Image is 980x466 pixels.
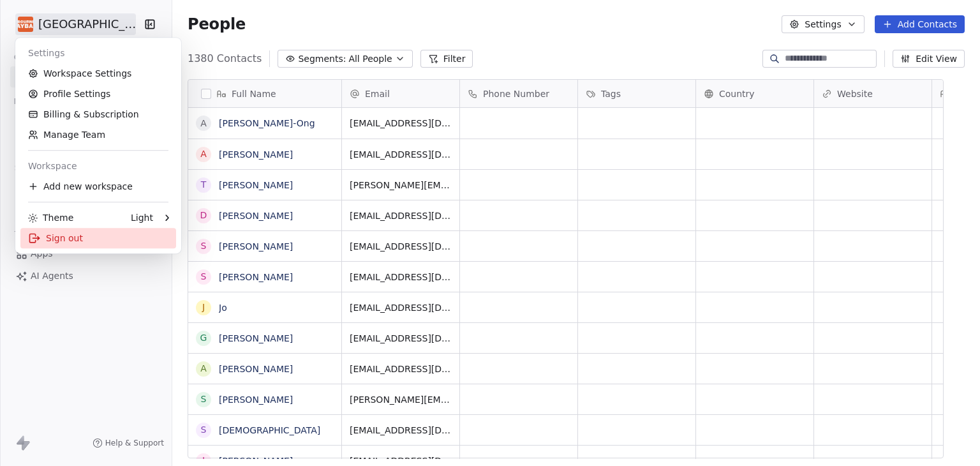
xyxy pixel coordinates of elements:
[20,124,176,145] a: Manage Team
[131,211,153,224] div: Light
[20,228,176,248] div: Sign out
[20,176,176,197] div: Add new workspace
[28,211,73,224] div: Theme
[20,63,176,84] a: Workspace Settings
[20,84,176,104] a: Profile Settings
[20,156,176,176] div: Workspace
[20,43,176,63] div: Settings
[20,104,176,124] a: Billing & Subscription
